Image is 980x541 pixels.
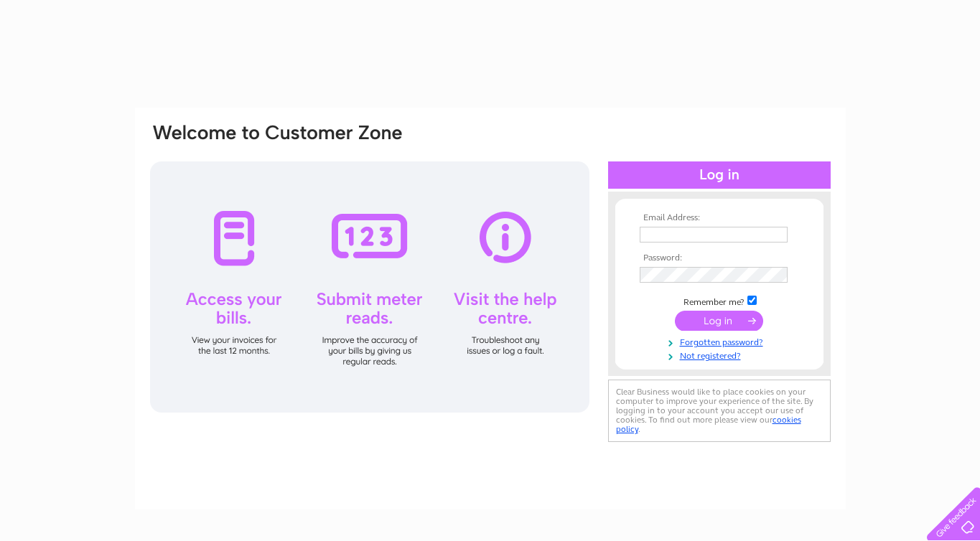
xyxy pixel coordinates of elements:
a: Forgotten password? [640,334,803,348]
a: Not registered? [640,348,803,362]
th: Email Address: [636,213,803,223]
th: Password: [636,253,803,263]
a: cookies policy [616,415,801,434]
td: Remember me? [636,293,803,308]
div: Clear Business would like to place cookies on your computer to improve your experience of the sit... [608,380,831,442]
input: Submit [675,311,763,331]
